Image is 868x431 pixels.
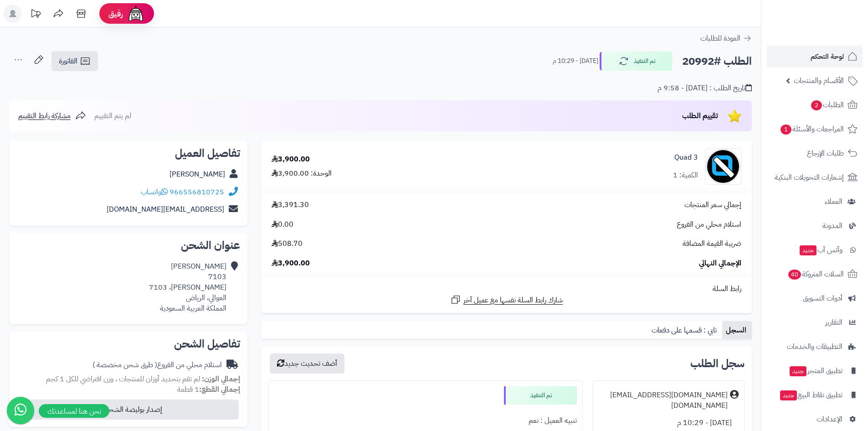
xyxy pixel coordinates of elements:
[767,94,863,116] a: الطلبات2
[767,215,863,237] a: المدونة
[272,154,310,165] div: 3,900.00
[790,366,806,376] span: جديد
[690,358,745,369] h3: سجل الطلب
[108,8,123,19] span: رفيق
[16,338,240,349] h2: تفاصيل الشحن
[16,240,240,251] h2: عنوان الشحن
[767,287,863,309] a: أدوات التسويق
[767,336,863,358] a: التطبيقات والخدمات
[598,390,728,411] div: [DOMAIN_NAME][EMAIL_ADDRESS][DOMAIN_NAME]
[699,258,741,269] span: الإجمالي النهائي
[677,219,741,230] span: استلام محلي من الفروع
[600,52,673,71] button: تم التنفيذ
[775,171,844,184] span: إشعارات التحويلات البنكية
[722,321,752,339] a: السجل
[682,52,752,71] h2: الطلب #20992
[202,374,240,384] strong: إجمالي الوزن:
[177,384,240,395] small: 1 قطعة
[149,261,226,313] div: [PERSON_NAME] 7103 [PERSON_NAME]، 7103 العوالي، الرياض المملكة العربية السعودية
[15,400,239,420] button: إصدار بوليصة الشحن
[107,204,224,215] a: [EMAIL_ADDRESS][DOMAIN_NAME]
[169,169,225,180] a: [PERSON_NAME]
[169,187,224,197] a: 966556810725
[18,110,71,121] span: مشاركة رابط التقييم
[780,390,797,400] span: جديد
[94,110,131,121] span: لم يتم التقييم
[46,374,200,384] span: لم تقم بتحديد أوزان للمنتجات ، وزن افتراضي للكل 1 كجم
[767,191,863,213] a: العملاء
[648,321,722,339] a: تابي : قسمها على دفعات
[803,292,842,305] span: أدوات التسويق
[270,353,344,374] button: أضف تحديث جديد
[199,384,240,395] strong: إجمالي القطع:
[822,219,842,232] span: المدونة
[811,100,822,110] span: 2
[657,83,752,93] div: تاريخ الطلب : [DATE] - 9:58 م
[767,142,863,164] a: طلبات الإرجاع
[683,239,741,249] span: ضريبة القيمة المضافة
[682,110,718,121] span: تقييم الطلب
[767,360,863,382] a: تطبيق المتجرجديد
[817,413,842,426] span: الإعدادات
[779,389,842,401] span: تطبيق نقاط البيع
[794,74,844,87] span: الأقسام والمنتجات
[272,168,332,179] div: الوحدة: 3,900.00
[51,51,98,71] a: الفاتورة
[16,148,240,159] h2: تفاصيل العميل
[674,152,698,163] a: Quad 3
[767,118,863,140] a: المراجعات والأسئلة1
[767,263,863,285] a: السلات المتروكة40
[767,312,863,333] a: التقارير
[700,33,752,44] a: العودة للطلبات
[780,123,844,135] span: المراجعات والأسئلة
[767,408,863,430] a: الإعدادات
[810,99,844,111] span: الطلبات
[806,25,859,44] img: logo-2.png
[274,412,576,430] div: تنبيه العميل : نعم
[272,219,293,230] span: 0.00
[825,195,842,208] span: العملاء
[272,258,310,269] span: 3,900.00
[272,200,309,210] span: 3,391.30
[807,147,844,160] span: طلبات الإرجاع
[141,187,168,197] a: واتساب
[59,56,77,67] span: الفاتورة
[18,110,86,121] a: مشاركة رابط التقييم
[767,166,863,188] a: إشعارات التحويلات البنكية
[705,148,741,185] img: no_image-90x90.png
[463,295,563,306] span: شارك رابط السلة نفسها مع عميل آخر
[504,386,577,405] div: تم التنفيذ
[265,284,748,294] div: رابط السلة
[272,239,303,249] span: 508.70
[767,384,863,406] a: تطبيق نقاط البيعجديد
[789,364,842,377] span: تطبيق المتجر
[788,270,801,280] span: 40
[92,360,222,370] div: استلام محلي من الفروع
[767,46,863,68] a: لوحة التحكم
[767,239,863,261] a: وآتس آبجديد
[24,5,47,25] a: تحديثات المنصة
[799,244,842,256] span: وآتس آب
[684,200,741,210] span: إجمالي سعر المنتجات
[800,245,817,255] span: جديد
[450,294,563,306] a: شارك رابط السلة نفسها مع عميل آخر
[673,170,698,181] div: الكمية: 1
[700,33,740,44] span: العودة للطلبات
[127,5,145,23] img: ai-face.png
[787,268,844,280] span: السلات المتروكة
[553,57,598,66] small: [DATE] - 10:29 م
[92,359,157,370] span: ( طرق شحن مخصصة )
[811,50,844,63] span: لوحة التحكم
[825,316,842,329] span: التقارير
[781,125,791,135] span: 1
[787,340,842,353] span: التطبيقات والخدمات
